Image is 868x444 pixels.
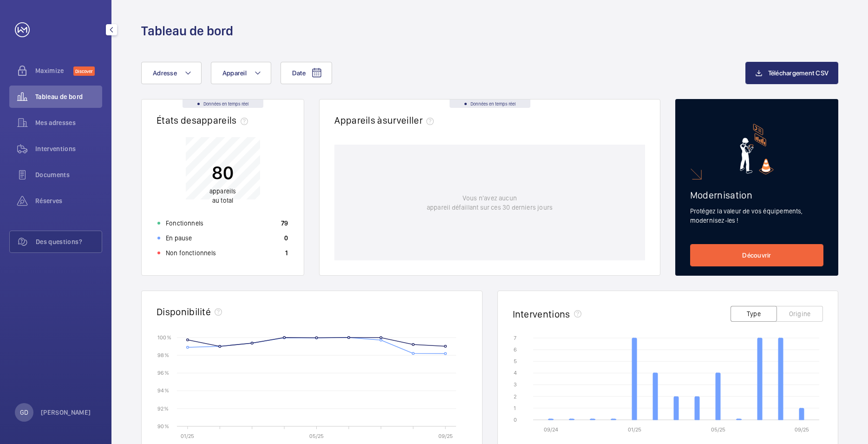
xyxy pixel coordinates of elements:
p: Vous n'avez aucun appareil défaillant sur ces 30 derniers jours [427,193,553,212]
text: 98 % [157,352,169,358]
text: 3 [514,381,517,388]
img: marketing-card.svg [740,124,774,174]
text: 09/24 [543,426,558,433]
h2: Appareils à [334,114,437,126]
span: Tableau de bord [35,92,102,101]
a: Découvrir [690,244,823,266]
p: GD [20,408,28,417]
text: 7 [514,335,516,341]
p: 79 [281,219,288,228]
text: 05/25 [309,433,324,439]
text: 94 % [157,387,169,394]
div: Données en temps réel [450,99,530,108]
button: Date [281,62,332,84]
span: Des questions? [36,237,102,246]
div: Données en temps réel [183,99,263,108]
text: 6 [514,346,517,353]
text: 09/25 [794,426,809,433]
span: Appareil [222,69,247,77]
button: Origine [777,306,823,322]
text: 100 % [157,334,171,340]
h2: Disponibilité [157,306,211,318]
h2: Interventions [513,308,570,320]
button: Type [731,306,777,322]
text: 01/25 [627,426,641,433]
p: Fonctionnels [166,219,203,228]
p: Protégez la valeur de vos équipements, modernisez-les ! [690,206,823,225]
p: 80 [209,161,236,184]
text: 09/25 [438,433,453,439]
text: 5 [514,358,517,364]
p: [PERSON_NAME] [41,408,91,417]
span: Mes adresses [35,118,102,127]
p: 0 [284,233,288,243]
span: Maximize [35,66,73,75]
p: 1 [285,248,288,258]
span: Discover [73,66,95,76]
text: 01/25 [181,433,194,439]
button: Appareil [211,62,271,84]
text: 0 [514,417,517,423]
text: 90 % [157,423,169,429]
button: Téléchargement CSV [745,62,839,84]
span: Documents [35,170,102,179]
text: 05/25 [711,426,725,433]
text: 92 % [157,405,169,411]
text: 96 % [157,370,169,376]
span: appareils [209,187,236,195]
span: appareils [196,114,252,126]
h1: Tableau de bord [141,22,233,40]
h2: États des [157,114,252,126]
text: 2 [514,393,516,400]
span: Téléchargement CSV [768,69,829,77]
p: En pause [166,233,192,243]
h2: Modernisation [690,189,823,201]
button: Adresse [141,62,202,84]
span: Réserves [35,196,102,205]
span: Interventions [35,144,102,153]
p: au total [209,186,236,205]
span: surveiller [383,114,437,126]
span: Adresse [153,69,177,77]
span: Date [292,69,306,77]
p: Non fonctionnels [166,248,216,258]
text: 1 [514,405,516,411]
text: 4 [514,370,517,376]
